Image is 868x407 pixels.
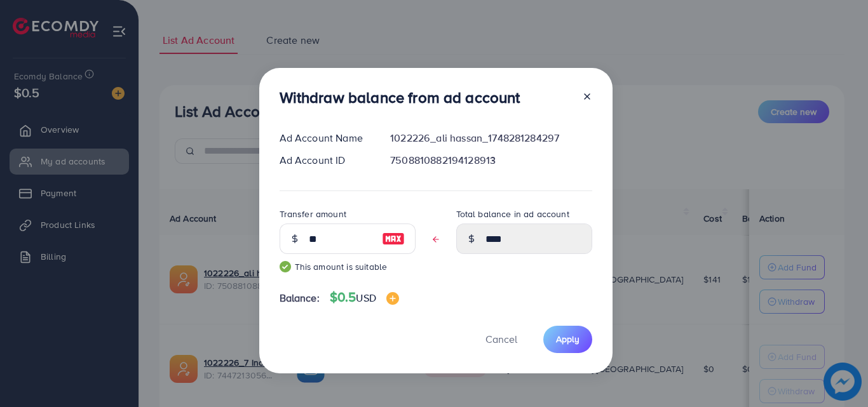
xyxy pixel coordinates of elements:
[485,332,517,346] span: Cancel
[380,131,602,145] div: 1022226_ali hassan_1748281284297
[280,88,520,107] h3: Withdraw balance from ad account
[269,131,381,145] div: Ad Account Name
[543,326,592,353] button: Apply
[280,260,416,273] small: This amount is suitable
[470,326,533,353] button: Cancel
[356,291,376,305] span: USD
[382,231,405,246] img: image
[269,153,381,168] div: Ad Account ID
[380,153,602,168] div: 7508810882194128913
[280,261,291,272] img: guide
[280,291,320,305] span: Balance:
[386,292,399,305] img: image
[456,208,569,220] label: Total balance in ad account
[280,208,346,220] label: Transfer amount
[556,333,580,345] span: Apply
[330,290,399,305] h4: $0.5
